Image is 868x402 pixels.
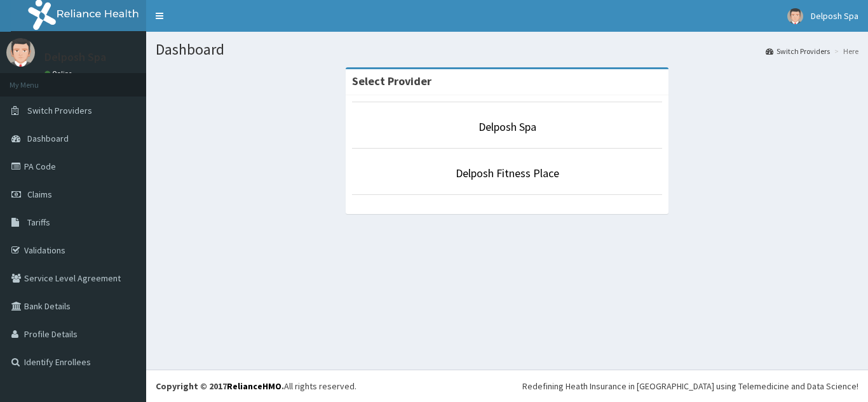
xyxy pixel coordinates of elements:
[27,105,92,116] span: Switch Providers
[352,74,431,88] strong: Select Provider
[146,370,868,402] footer: All rights reserved.
[27,189,52,200] span: Claims
[456,166,559,180] a: Delposh Fitness Place
[6,38,35,67] img: User Image
[831,46,858,57] li: Here
[44,51,106,63] p: Delposh Spa
[44,69,75,78] a: Online
[811,10,858,22] span: Delposh Spa
[787,8,803,24] img: User Image
[27,133,69,144] span: Dashboard
[766,46,830,57] a: Switch Providers
[156,380,284,392] strong: Copyright © 2017 .
[27,217,50,228] span: Tariffs
[227,380,281,392] a: RelianceHMO
[522,380,858,392] div: Redefining Heath Insurance in [GEOGRAPHIC_DATA] using Telemedicine and Data Science!
[478,119,536,134] a: Delposh Spa
[156,41,858,58] h1: Dashboard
